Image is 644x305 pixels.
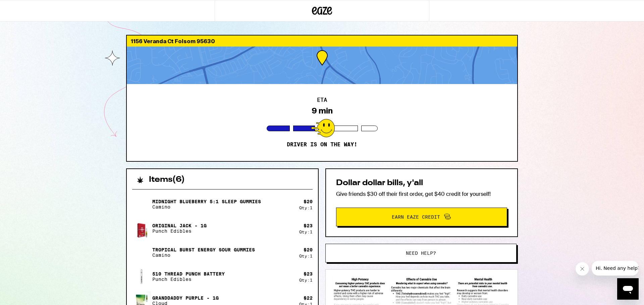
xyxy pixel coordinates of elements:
p: Driver is on the way! [287,141,357,148]
h2: Dollar dollar bills, y'all [336,179,507,187]
div: $ 23 [304,271,313,277]
div: 1156 Veranda Ct Folsom 95630 [127,35,517,47]
div: 9 min [312,106,333,116]
img: Midnight Blueberry 5:1 Sleep Gummies [132,195,151,214]
h2: ETA [317,97,327,103]
div: Qty: 1 [299,206,313,210]
span: Earn Eaze Credit [392,215,440,219]
img: Tropical Burst Energy Sour Gummies [132,243,151,262]
p: Midnight Blueberry 5:1 Sleep Gummies [152,199,261,204]
p: Camino [152,204,261,210]
p: Original Jack - 1g [152,223,207,228]
span: Need help? [406,251,436,255]
div: Qty: 1 [299,230,313,234]
div: $ 22 [304,295,313,301]
div: Qty: 1 [299,278,313,282]
p: Camino [152,252,255,258]
p: Granddaddy Purple - 1g [152,295,219,301]
p: 510 Thread Punch Battery [152,271,225,277]
p: Punch Edibles [152,228,207,234]
img: Original Jack - 1g [132,216,151,241]
div: $ 20 [304,199,313,204]
span: Hi. Need any help? [4,5,48,10]
iframe: Button to launch messaging window [617,278,639,300]
p: Give friends $30 off their first order, get $40 credit for yourself! [336,190,507,198]
div: $ 23 [304,223,313,228]
iframe: Close message [576,262,589,276]
h2: Items ( 6 ) [149,176,185,184]
img: 510 Thread Punch Battery [132,267,151,286]
p: Punch Edibles [152,277,225,282]
button: Earn Eaze Credit [336,208,507,226]
p: Tropical Burst Energy Sour Gummies [152,247,255,252]
div: $ 20 [304,247,313,252]
iframe: Message from company [592,261,639,276]
div: Qty: 1 [299,254,313,258]
button: Need help? [325,244,517,262]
